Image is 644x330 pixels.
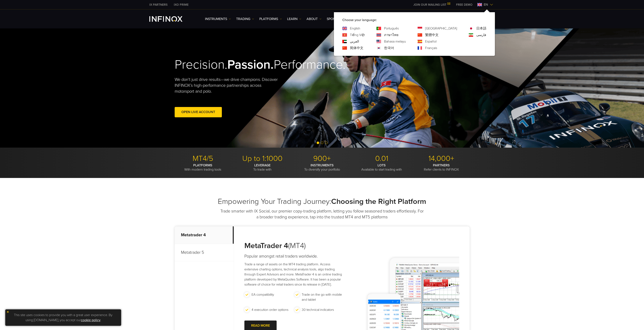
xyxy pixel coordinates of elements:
a: INFINOX Logo [149,16,192,22]
a: INFINOX MENU [453,3,476,7]
span: Go to slide 3 [325,142,328,144]
strong: Passion. [227,57,274,72]
a: Language [384,39,406,44]
strong: LOTS [378,163,386,167]
p: Up to 1:1000 [234,154,291,163]
span: Go to slide 1 [317,142,319,144]
p: To diversify your portfolio [294,163,350,172]
a: Language [425,39,436,44]
a: Language [350,26,360,31]
a: Language [425,26,457,31]
a: JOIN OUR MAILING LIST [410,3,453,7]
strong: LEVERAGE [254,163,270,167]
a: Language [350,39,359,44]
a: Language [476,26,486,31]
p: 4 execution order options [252,307,288,312]
h3: (MT4) [244,241,345,250]
p: Trade a range of assets on the MT4 trading platform. Access extensive charting options, technical... [244,262,345,287]
a: cookie policy [81,318,100,322]
p: Trade on the go with mobile and tablet [302,292,343,302]
a: ABOUT [307,16,321,21]
a: Language [425,45,437,51]
h2: Precision. Performance. [175,57,307,72]
a: INFINOX [146,3,171,7]
img: yellow close icon [6,310,9,313]
strong: MetaTrader 4 [244,241,288,250]
a: Instruments [205,16,231,21]
a: Language [384,26,399,31]
a: Language [384,32,398,37]
a: SPONSORSHIPS [327,16,351,21]
p: Refer clients to INFINOX [413,163,470,172]
p: Choose your language: [342,17,486,23]
p: This site uses cookies to provide you with a great user experience. By using [DOMAIN_NAME], you a... [7,311,119,324]
p: With modern trading tools [175,163,231,172]
a: Language [350,45,363,51]
p: 14,000+ [413,154,470,163]
p: Available to start trading with [353,163,410,172]
strong: Choosing the Right Platform [331,197,426,206]
p: To trade with [234,163,291,172]
a: Learn [287,16,301,21]
a: INFINOX [171,3,192,7]
a: Language [425,32,439,37]
p: 0.01 [353,154,410,163]
strong: INSTRUMENTS [311,163,334,167]
a: Language [476,32,486,37]
h2: Empowering Your Trading Journey: [175,197,470,206]
a: Language [350,32,365,37]
span: Go to slide 2 [321,142,323,144]
span: en [482,2,490,7]
p: Trade smarter with IX Social, our premier copy-trading platform, letting you follow seasoned trad... [220,208,424,220]
strong: PLATFORMS [193,163,212,167]
p: 900+ [294,154,350,163]
a: Open Live Account [175,107,222,117]
a: Language [384,45,394,51]
p: We don't just drive results—we drive champions. Discover INFINOX’s high-performance partnerships ... [175,77,281,94]
strong: PARTNERS [433,163,450,167]
p: Metatrader 5 [175,244,234,261]
a: TRADING [236,16,254,21]
a: PLATFORMS [259,16,282,21]
h4: Popular amongst retail traders worldwide. [244,253,345,259]
p: MT4/5 [175,154,231,163]
p: EA compatibility [252,292,274,297]
p: Metatrader 4 [175,226,234,244]
p: 30 technical indicators [302,307,334,312]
